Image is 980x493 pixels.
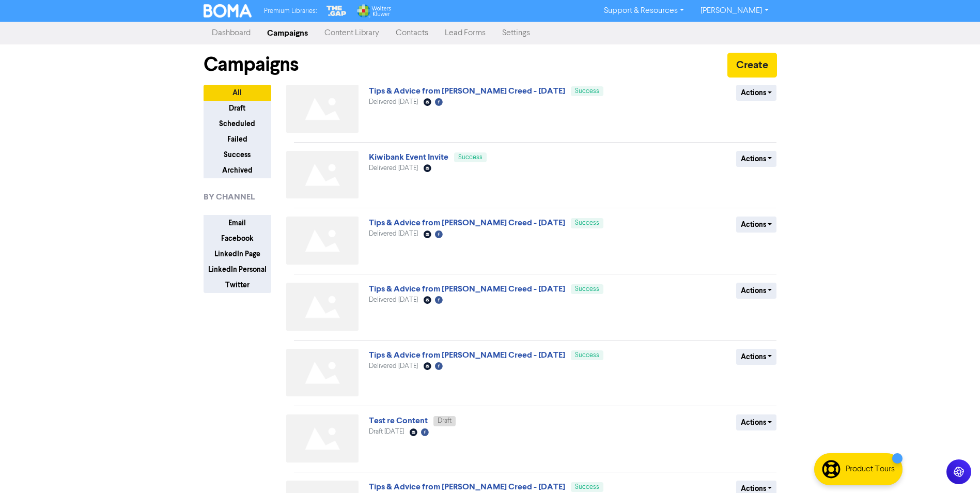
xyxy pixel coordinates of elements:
[204,277,271,293] button: Twitter
[286,217,359,265] img: Not found
[204,261,271,278] button: LinkedIn Personal
[264,8,317,14] span: Premium Libraries:
[259,23,316,43] a: Campaigns
[316,23,387,43] a: Content Library
[736,85,777,101] button: Actions
[369,230,418,237] span: Delivered [DATE]
[369,428,404,435] span: Draft [DATE]
[286,283,359,331] img: Not found
[204,100,271,116] button: Draft
[204,85,271,101] button: All
[369,165,418,172] span: Delivered [DATE]
[928,443,980,493] iframe: Chat Widget
[692,3,776,19] a: [PERSON_NAME]
[575,88,599,95] span: Success
[204,116,271,132] button: Scheduled
[736,414,777,430] button: Actions
[727,53,777,78] button: Create
[286,151,359,199] img: Not found
[736,217,777,233] button: Actions
[204,191,255,203] span: BY CHANNEL
[596,3,692,19] a: Support & Resources
[369,152,448,162] a: Kiwibank Event Invite
[458,154,483,161] span: Success
[286,85,359,133] img: Not found
[575,352,599,359] span: Success
[369,284,565,294] a: Tips & Advice from [PERSON_NAME] Creed - [DATE]
[369,86,565,96] a: Tips & Advice from [PERSON_NAME] Creed - [DATE]
[204,147,271,163] button: Success
[494,23,538,43] a: Settings
[369,297,418,303] span: Delivered [DATE]
[325,4,348,18] img: The Gap
[736,283,777,299] button: Actions
[369,350,565,360] a: Tips & Advice from [PERSON_NAME] Creed - [DATE]
[575,286,599,292] span: Success
[204,162,271,178] button: Archived
[736,151,777,167] button: Actions
[369,99,418,105] span: Delivered [DATE]
[204,131,271,147] button: Failed
[286,414,359,463] img: Not found
[575,484,599,490] span: Success
[369,218,565,228] a: Tips & Advice from [PERSON_NAME] Creed - [DATE]
[204,215,271,231] button: Email
[369,482,565,492] a: Tips & Advice from [PERSON_NAME] Creed - [DATE]
[204,246,271,262] button: LinkedIn Page
[356,4,391,18] img: Wolters Kluwer
[204,4,252,18] img: BOMA Logo
[204,23,259,43] a: Dashboard
[286,349,359,397] img: Not found
[204,53,299,76] h1: Campaigns
[387,23,437,43] a: Contacts
[736,349,777,365] button: Actions
[437,23,494,43] a: Lead Forms
[204,230,271,246] button: Facebook
[369,415,428,426] a: Test re Content
[575,220,599,226] span: Success
[438,418,452,424] span: Draft
[369,363,418,369] span: Delivered [DATE]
